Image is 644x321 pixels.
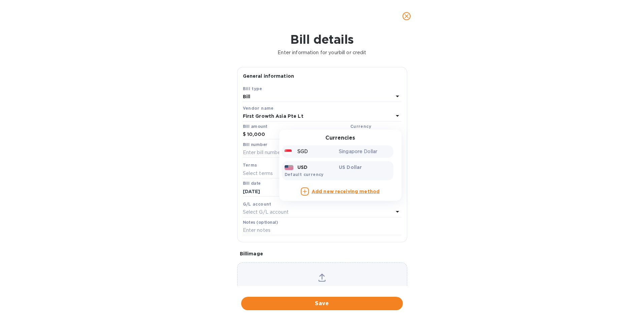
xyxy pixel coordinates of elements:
[297,148,308,155] p: SGD
[339,164,391,171] p: US Dollar
[243,186,307,197] input: Select date
[285,172,324,177] b: Default currency
[339,148,391,155] p: Singapore Dollar
[243,202,271,207] b: G/L account
[243,143,267,147] label: Bill number
[243,73,294,79] b: General information
[243,113,303,119] b: First Growth Asia Pte Lt
[5,49,639,56] p: Enter information for your bill or credit
[5,32,639,46] h1: Bill details
[237,286,407,300] p: Choose a bill and drag it here
[243,170,273,177] p: Select terms
[243,148,401,158] input: Enter bill number
[243,94,251,99] b: Bill
[243,209,289,216] p: Select G/L account
[240,250,405,257] p: Bill image
[312,189,380,194] b: Add new receiving method
[285,165,294,170] img: USD
[243,124,267,129] label: Bill amount
[243,163,257,168] b: Terms
[243,225,401,236] input: Enter notes
[350,124,371,129] b: Currency
[398,8,415,24] button: close
[243,220,278,224] label: Notes (optional)
[243,86,262,91] b: Bill type
[247,299,397,308] span: Save
[297,164,308,171] p: USD
[243,182,261,186] label: Bill date
[241,297,403,310] button: Save
[243,106,274,111] b: Vendor name
[243,130,247,140] div: $
[325,135,355,141] h3: Currencies
[247,130,348,140] input: $ Enter bill amount
[285,149,292,154] img: SGD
